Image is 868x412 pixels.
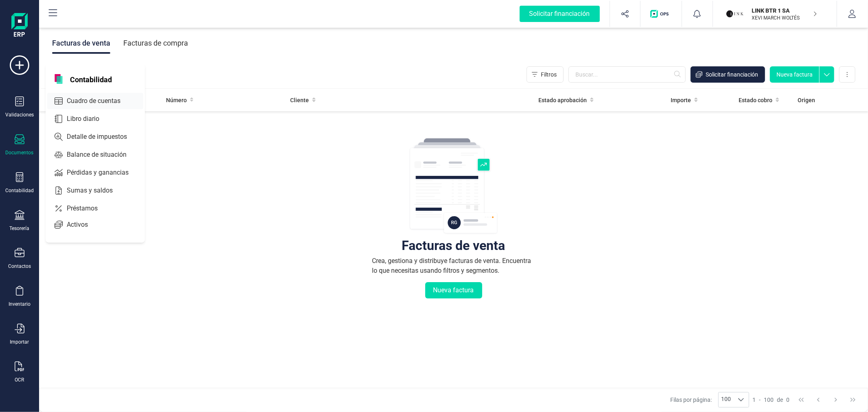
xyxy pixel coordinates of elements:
[770,66,819,83] button: Nueva factura
[568,66,686,83] input: Buscar...
[670,392,749,408] div: Filas por página:
[372,256,535,276] div: Crea, gestiona y distribuye facturas de venta. Encuentra lo que necesitas usando filtros y segmen...
[9,301,31,307] div: Inventario
[752,15,817,21] p: XEVI MARCH WOLTÉS
[786,396,789,404] span: 0
[777,396,783,404] span: de
[794,392,809,408] button: First Page
[10,339,29,345] div: Importar
[65,74,117,84] span: Contabilidad
[123,33,188,54] div: Facturas de compra
[63,96,135,106] span: Cuadro de cuentas
[671,96,691,104] span: Importe
[706,70,758,79] span: Solicitar financiación
[650,10,672,18] img: Logo de OPS
[11,13,28,39] img: Logo Finanedi
[752,7,817,15] p: LINK BTR 1 SA
[726,5,744,23] img: LI
[6,149,34,156] div: Documentos
[520,6,600,22] div: Solicitar financiación
[52,33,110,54] div: Facturas de venta
[527,66,564,83] button: Filtros
[402,241,505,250] div: Facturas de venta
[290,96,309,104] span: Cliente
[510,1,610,27] button: Solicitar financiación
[63,220,103,230] span: Activos
[15,377,24,383] div: OCR
[811,392,826,408] button: Previous Page
[63,150,141,160] span: Balance de situación
[764,396,774,404] span: 100
[538,96,587,104] span: Estado aprobación
[5,187,34,194] div: Contabilidad
[425,282,482,298] button: Nueva factura
[691,66,765,83] button: Solicitar financiación
[828,392,844,408] button: Next Page
[63,114,114,124] span: Libro diario
[63,186,127,195] span: Sumas y saldos
[8,263,31,270] div: Contactos
[752,396,789,404] div: -
[166,96,187,104] span: Número
[63,204,112,213] span: Préstamos
[63,132,142,142] span: Detalle de impuestos
[63,168,143,178] span: Pérdidas y ganancias
[798,96,816,104] span: Origen
[845,392,861,408] button: Last Page
[10,225,30,232] div: Tesorería
[645,1,677,27] button: Logo de OPS
[5,112,34,118] div: Validaciones
[409,137,498,235] img: img-empty-table.svg
[739,96,772,104] span: Estado cobro
[723,1,827,27] button: LILINK BTR 1 SAXEVI MARCH WOLTÉS
[541,70,557,79] span: Filtros
[752,396,756,404] span: 1
[719,392,733,407] span: 100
